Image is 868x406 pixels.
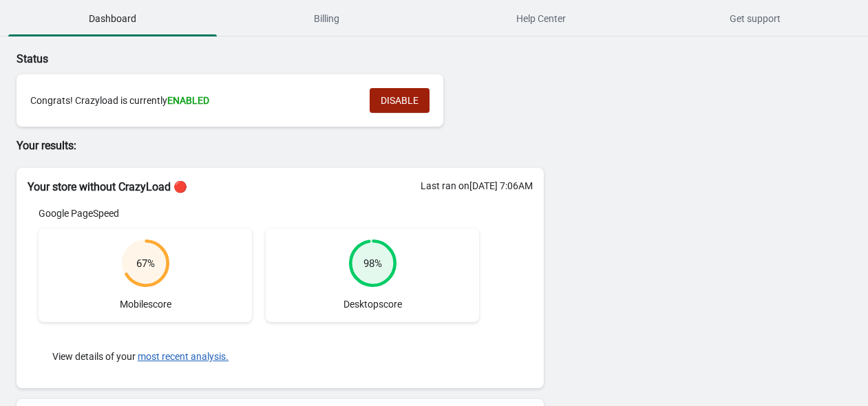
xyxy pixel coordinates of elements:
div: Last ran on [DATE] 7:06AM [421,179,533,193]
div: Desktop score [266,228,479,322]
button: Dashboard [6,1,220,36]
h2: Your store without CrazyLoad 🔴 [28,179,533,195]
div: Google PageSpeed [39,206,479,220]
span: Help Center [437,6,646,31]
span: DISABLE [381,95,419,106]
span: Dashboard [8,6,217,31]
div: View details of your [39,336,479,377]
button: DISABLE [370,88,430,113]
span: ENABLED [167,95,209,106]
p: Status [17,51,544,67]
div: 98 % [363,257,382,270]
div: Mobile score [39,228,252,322]
span: Get support [651,6,860,31]
span: Billing [222,6,431,31]
p: Your results: [17,138,544,154]
div: 67 % [136,257,155,270]
div: Congrats! Crazyload is currently [30,94,356,107]
button: most recent analysis. [138,351,229,362]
